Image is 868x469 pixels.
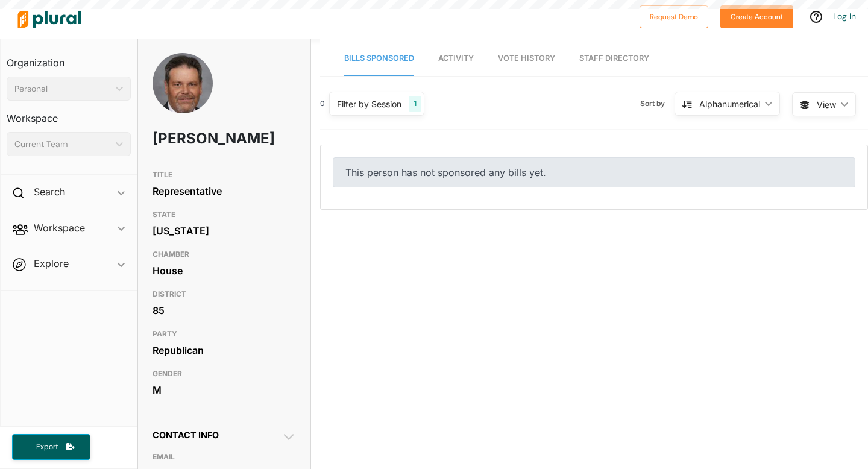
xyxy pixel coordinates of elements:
[153,430,219,440] span: Contact Info
[153,207,296,222] h3: STATE
[640,98,675,109] span: Sort by
[579,42,649,76] a: Staff Directory
[320,98,325,109] div: 0
[640,10,708,22] a: Request Demo
[833,11,856,22] a: Log In
[14,138,111,151] div: Current Team
[817,98,836,111] span: View
[153,247,296,262] h3: CHAMBER
[153,341,296,359] div: Republican
[153,168,296,182] h3: TITLE
[153,121,239,157] h1: [PERSON_NAME]
[337,98,401,110] div: Filter by Session
[153,367,296,381] h3: GENDER
[720,10,793,22] a: Create Account
[153,182,296,200] div: Representative
[153,287,296,301] h3: DISTRICT
[153,222,296,240] div: [US_STATE]
[720,5,793,28] button: Create Account
[153,301,296,319] div: 85
[333,157,855,187] div: This person has not sponsored any bills yet.
[12,434,90,460] button: Export
[498,54,555,63] span: Vote History
[7,45,131,72] h3: Organization
[34,185,65,198] h2: Search
[498,42,555,76] a: Vote History
[153,53,213,143] img: Headshot of Dudley Greene
[438,54,474,63] span: Activity
[7,101,131,127] h3: Workspace
[699,98,760,110] div: Alphanumerical
[153,450,296,464] h3: EMAIL
[14,83,111,95] div: Personal
[344,42,414,76] a: Bills Sponsored
[409,96,421,112] div: 1
[153,381,296,399] div: M
[640,5,708,28] button: Request Demo
[438,42,474,76] a: Activity
[153,262,296,280] div: House
[28,442,66,452] span: Export
[344,54,414,63] span: Bills Sponsored
[153,327,296,341] h3: PARTY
